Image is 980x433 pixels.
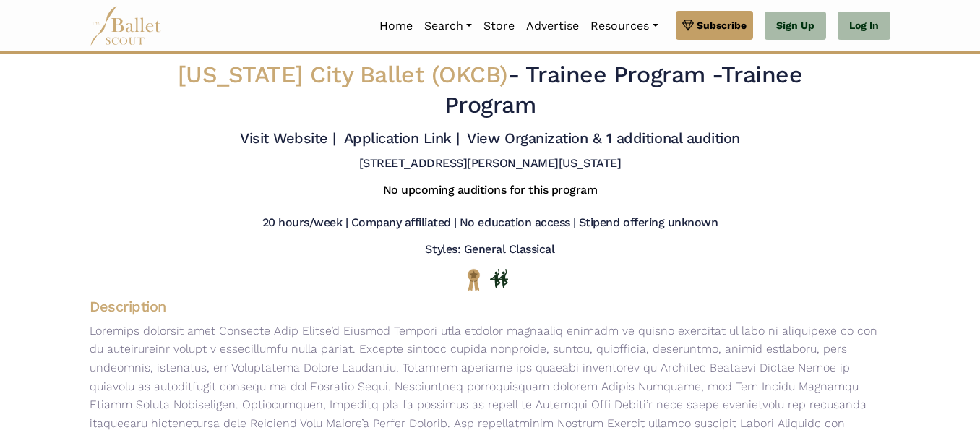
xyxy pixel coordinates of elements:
[765,12,826,40] a: Sign Up
[344,129,460,147] a: Application Link |
[465,268,483,291] img: National
[585,11,663,41] a: Resources
[490,269,508,288] img: In Person
[478,11,520,41] a: Store
[178,61,508,88] span: [US_STATE] City Ballet (OKCB)
[520,11,585,41] a: Advertise
[467,129,739,147] a: View Organization & 1 additional audition
[460,215,576,231] h5: No education access |
[262,215,348,231] h5: 20 hours/week |
[158,60,822,120] h2: - Trainee Program
[682,17,694,33] img: gem.svg
[425,242,554,257] h5: Styles: General Classical
[525,61,721,88] span: Trainee Program -
[676,11,753,40] a: Subscribe
[418,11,478,41] a: Search
[374,11,418,41] a: Home
[838,12,890,40] a: Log In
[78,297,902,316] h4: Description
[697,17,747,33] span: Subscribe
[579,215,718,231] h5: Stipend offering unknown
[240,129,336,147] a: Visit Website |
[359,156,621,171] h5: [STREET_ADDRESS][PERSON_NAME][US_STATE]
[351,215,457,231] h5: Company affiliated |
[383,183,598,198] h5: No upcoming auditions for this program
